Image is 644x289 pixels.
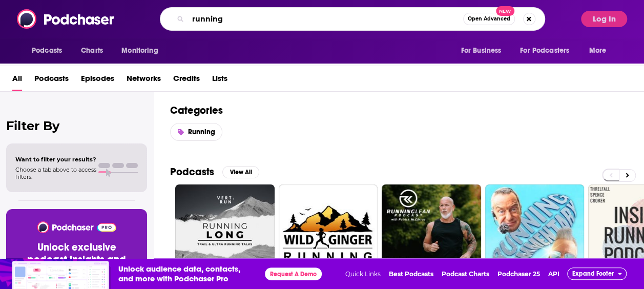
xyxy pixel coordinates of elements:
[345,270,380,278] span: Quick Links
[127,70,161,91] a: Networks
[496,6,514,16] span: New
[265,267,322,280] button: Request A Demo
[520,44,569,58] span: For Podcasters
[121,44,158,58] span: Monitoring
[12,70,22,91] a: All
[173,70,200,91] a: Credits
[461,44,501,58] span: For Business
[15,156,96,163] span: Want to filter your results?
[74,41,109,60] a: Charts
[453,41,514,60] button: open menu
[513,41,584,60] button: open menu
[36,221,117,233] img: Podchaser - Follow, Share and Rate Podcasts
[222,166,259,178] button: View All
[15,166,96,180] span: Choose a tab above to access filters.
[81,44,103,58] span: Charts
[188,11,463,27] input: Search podcasts, credits, & more...
[118,264,257,283] span: Unlock audience data, contacts, and more with Podchaser Pro
[548,270,559,278] a: API
[170,123,222,141] a: Running
[497,270,539,278] a: Podchaser 25
[170,104,628,117] h2: Categories
[81,70,114,91] a: Episodes
[170,166,259,178] a: PodcastsView All
[463,13,515,25] button: Open AdvancedNew
[18,241,135,278] h3: Unlock exclusive podcast insights and contacts
[188,128,215,136] span: Running
[25,41,75,60] button: open menu
[32,44,62,58] span: Podcasts
[582,41,619,60] button: open menu
[114,41,171,60] button: open menu
[468,16,510,22] span: Open Advanced
[12,261,111,289] img: Insights visual
[567,267,627,280] button: Expand Footer
[17,9,115,29] img: Podchaser - Follow, Share and Rate Podcasts
[388,270,433,278] a: Best Podcasts
[34,70,69,91] a: Podcasts
[581,11,627,27] button: Log In
[441,270,489,278] a: Podcast Charts
[160,7,545,31] div: Search podcasts, credits, & more...
[589,44,607,58] span: More
[572,270,614,277] span: Expand Footer
[6,118,147,133] h2: Filter By
[212,70,227,91] a: Lists
[170,166,214,178] h2: Podcasts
